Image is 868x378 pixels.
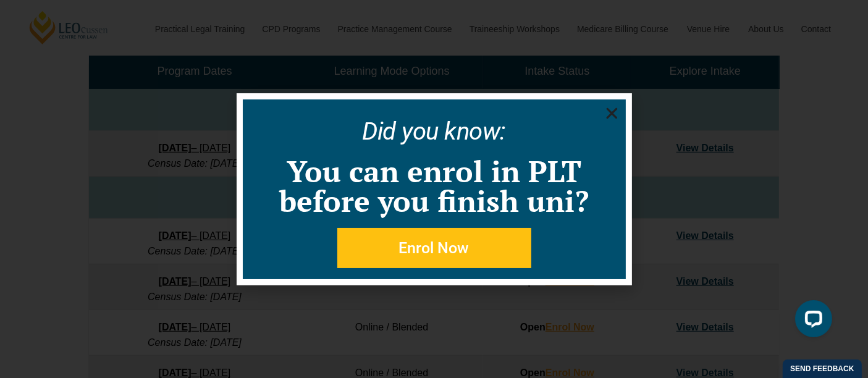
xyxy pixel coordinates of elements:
[785,295,837,347] iframe: LiveChat chat widget
[337,228,531,268] a: Enrol Now
[279,151,589,220] a: You can enrol in PLT before you finish uni?
[362,117,506,146] a: Did you know:
[604,106,620,121] a: Close
[399,240,470,256] span: Enrol Now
